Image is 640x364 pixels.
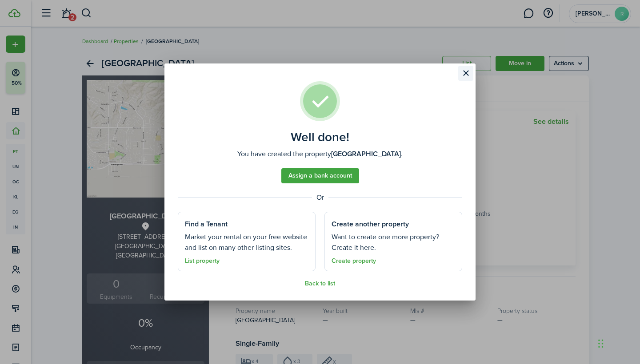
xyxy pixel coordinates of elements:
a: Create property [332,257,376,265]
well-done-section-description: Want to create one more property? Create it here. [332,232,455,253]
a: Back to list [305,280,335,287]
well-done-section-title: Create another property [332,219,409,229]
iframe: Chat Widget [596,321,640,364]
b: [GEOGRAPHIC_DATA] [331,149,401,159]
well-done-title: Well done! [291,130,349,144]
div: Drag [598,330,604,357]
well-done-description: You have created the property . [237,149,403,159]
well-done-section-title: Find a Tenant [185,219,228,229]
a: List property [185,257,220,265]
well-done-separator: Or [178,192,462,203]
a: Assign a bank account [281,168,359,183]
button: Close modal [458,66,473,81]
well-done-section-description: Market your rental on your free website and list on many other listing sites. [185,232,308,253]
